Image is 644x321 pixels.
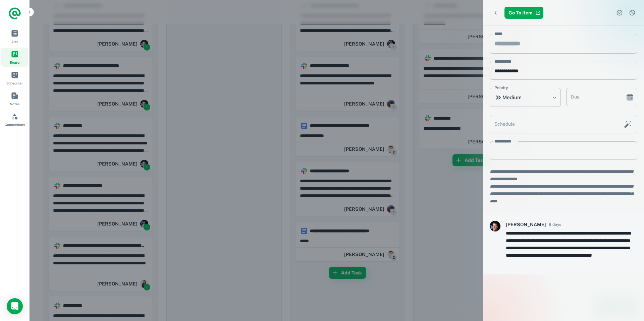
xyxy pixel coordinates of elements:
[6,80,23,86] span: Scheduler
[614,8,625,18] button: Complete task
[5,122,25,127] span: Connections
[12,39,18,44] span: List
[549,221,561,228] span: 8 days
[490,221,500,232] img: 7729012468373_eebf95000e65369c40f7_72.jpg
[7,298,23,314] div: Load Chat
[10,60,19,65] span: Board
[494,85,508,91] label: Priority
[1,68,28,88] a: Scheduler
[506,221,546,228] h6: [PERSON_NAME]
[622,119,634,130] button: Schedule this task with AI
[490,88,561,107] div: Medium
[1,27,28,46] a: List
[490,7,502,19] button: Back
[8,7,21,20] a: Logo
[10,101,19,107] span: Notes
[504,7,543,19] a: Go To Item
[623,90,637,104] button: Choose date
[1,48,28,67] a: Board
[483,26,644,321] div: scrollable content
[627,8,637,18] button: Dismiss task
[1,89,28,109] a: Notes
[1,110,28,129] a: Connections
